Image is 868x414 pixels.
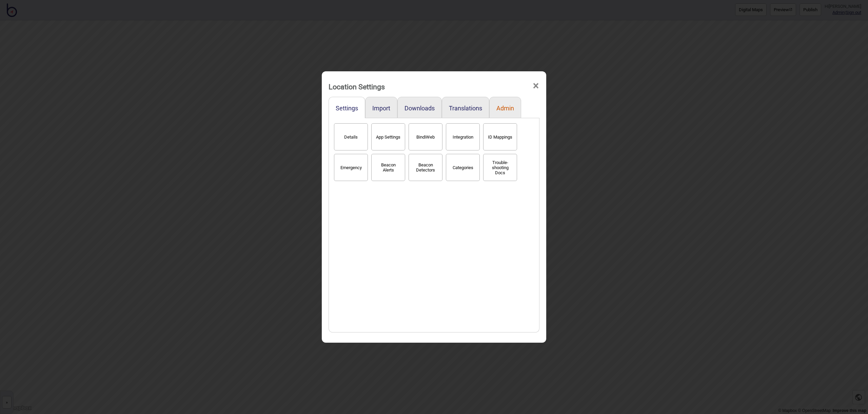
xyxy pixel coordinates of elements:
button: Emergency [334,154,368,181]
span: × [532,75,539,97]
button: BindiWeb [409,123,442,150]
a: Trouble-shooting Docs [481,163,519,170]
button: Details [334,123,368,150]
button: Beacon Detectors [409,154,442,181]
button: Beacon Alerts [371,154,405,181]
button: Trouble-shooting Docs [483,154,517,181]
button: Downloads [405,105,435,112]
button: Integration [446,123,480,150]
button: Translations [449,105,482,112]
button: Categories [446,154,480,181]
a: Categories [444,163,481,170]
button: Settings [336,105,358,112]
button: Admin [496,105,514,112]
div: Location Settings [329,79,385,94]
button: App Settings [371,123,405,150]
button: ID Mappings [483,123,517,150]
button: Import [372,105,390,112]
